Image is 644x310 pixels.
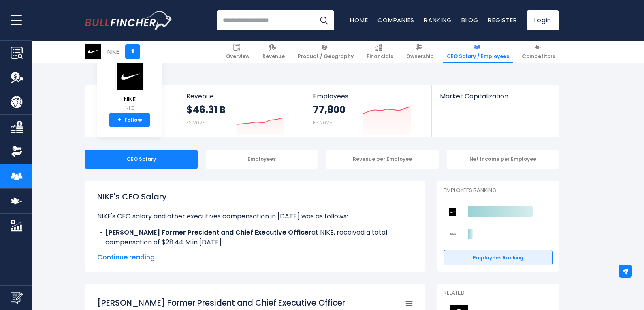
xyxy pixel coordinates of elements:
img: Ownership [11,145,23,158]
a: + [125,44,140,59]
a: Revenue [259,41,288,63]
h1: NIKE's CEO Salary [97,190,413,203]
a: Product / Geography [294,41,357,63]
a: Register [488,16,517,24]
small: FY 2025 [186,119,206,126]
a: Market Capitalization [432,85,558,114]
button: Search [314,10,334,30]
span: CEO Salary / Employees [447,53,509,60]
strong: 77,800 [313,103,345,116]
a: Revenue $46.31 B FY 2025 [178,85,305,137]
a: Employees 77,800 FY 2025 [305,85,431,137]
a: Overview [222,41,253,63]
small: FY 2025 [313,119,333,126]
span: Continue reading... [97,252,413,262]
div: Revenue per Employee [326,150,439,169]
span: Product / Geography [298,53,354,60]
a: CEO Salary / Employees [443,41,513,63]
tspan: [PERSON_NAME] Former President and Chief Executive Officer [97,297,345,308]
a: Go to homepage [85,11,172,30]
a: +Follow [109,113,150,127]
strong: + [117,116,122,124]
a: Ranking [424,16,452,24]
a: Competitors [518,41,559,63]
a: Financials [363,41,397,63]
a: Companies [377,16,414,24]
a: Blog [461,16,478,24]
span: Market Capitalization [440,92,550,100]
span: Competitors [522,53,555,60]
p: NIKE's CEO salary and other executives compensation in [DATE] was as follows: [97,212,413,221]
a: Employees Ranking [444,250,553,265]
a: Login [527,10,559,30]
img: Deckers Outdoor Corporation competitors logo [448,229,458,239]
img: NKE logo [115,63,144,90]
span: Revenue [186,92,297,100]
a: NIKE NKE [115,62,144,113]
strong: $46.31 B [186,103,226,116]
span: NIKE [115,96,144,103]
div: CEO Salary [85,150,198,169]
span: Revenue [262,53,285,60]
div: NIKE [107,47,119,56]
li: at NIKE, received a total compensation of $28.44 M in [DATE]. [97,228,413,247]
b: [PERSON_NAME] Former President and Chief Executive Officer [105,228,311,237]
span: Financials [367,53,393,60]
small: NKE [115,105,144,112]
p: Related [444,290,553,297]
img: NIKE competitors logo [448,207,458,217]
span: Employees [313,92,423,100]
span: Ownership [406,53,434,60]
div: Employees [206,150,318,169]
img: Bullfincher logo [85,11,173,30]
a: Home [350,16,368,24]
img: NKE logo [85,44,101,59]
span: Overview [226,53,249,60]
a: Ownership [403,41,437,63]
p: Employees Ranking [444,187,553,194]
div: Net Income per Employee [447,150,559,169]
